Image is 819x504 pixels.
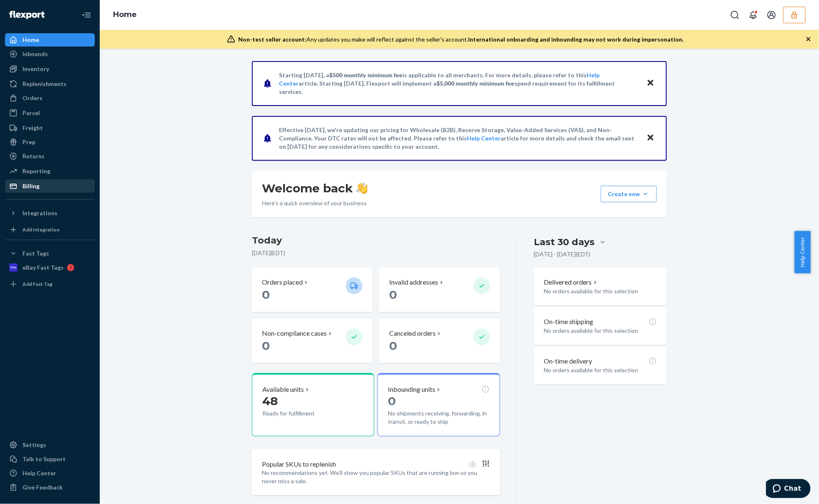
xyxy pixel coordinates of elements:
div: Parcel [22,109,40,117]
button: Open notifications [745,7,762,23]
span: Non-test seller account: [239,36,307,43]
button: Inbounding units0No shipments receiving, forwarding, in transit, or ready to ship [377,373,500,436]
div: Freight [22,124,43,132]
p: Here’s a quick overview of your business [262,199,368,207]
a: Inventory [5,62,95,76]
div: Replenishments [22,80,67,88]
div: Returns [22,152,44,160]
div: Reporting [22,167,50,175]
button: Close [645,132,656,144]
button: Talk to Support [5,452,95,466]
span: 0 [389,288,397,302]
p: Popular SKUs to replenish [262,460,336,469]
div: Prep [22,138,35,146]
p: Non-compliance cases [262,329,327,338]
button: Help Center [794,231,811,273]
div: Fast Tags [22,249,49,258]
div: Give Feedback [22,483,63,492]
p: Ready for fulfillment [262,409,339,418]
button: Give Feedback [5,481,95,494]
a: Help Center [5,467,95,480]
div: Last 30 days [534,236,595,248]
p: Orders placed [262,278,303,287]
h3: Today [252,234,500,247]
div: eBay Fast Tags [22,263,64,272]
a: Parcel [5,106,95,120]
div: Home [22,36,39,44]
span: 0 [389,339,397,353]
a: Home [113,10,137,19]
a: Home [5,33,95,47]
div: Orders [22,94,42,102]
span: $500 monthly minimum fee [329,71,402,79]
button: Delivered orders [544,278,599,287]
p: Available units [262,385,304,394]
div: Any updates you make will reflect against the seller's account. [239,35,684,44]
ol: breadcrumbs [106,3,143,27]
a: Freight [5,121,95,135]
button: Non-compliance cases 0 [252,319,372,363]
p: On-time shipping [544,317,594,327]
button: Invalid addresses 0 [379,268,500,312]
a: Replenishments [5,77,95,91]
span: 48 [262,394,278,408]
button: Orders placed 0 [252,268,372,312]
div: Inventory [22,65,49,73]
div: Inbounds [22,50,48,58]
p: [DATE] - [DATE] ( EDT ) [534,250,591,258]
button: Canceled orders 0 [379,319,500,363]
button: Create new [601,186,657,202]
iframe: Opens a widget where you can chat to one of our agents [766,479,811,500]
div: Add Fast Tag [22,280,52,288]
p: No recommendations yet. We’ll show you popular SKUs that are running low so you never miss a sale. [262,469,490,485]
a: Orders [5,91,95,105]
a: Prep [5,135,95,149]
a: Settings [5,438,95,452]
button: Integrations [5,207,95,220]
p: Canceled orders [389,329,436,338]
a: Inbounds [5,47,95,61]
p: Starting [DATE], a is applicable to all merchants. For more details, please refer to this article... [279,71,639,96]
p: Effective [DATE], we're updating our pricing for Wholesale (B2B), Reserve Storage, Value-Added Se... [279,126,639,151]
p: Inbounding units [388,385,435,394]
span: 0 [262,288,270,302]
button: Open Search Box [727,7,743,23]
div: Billing [22,182,39,190]
button: Close [645,77,656,89]
a: Billing [5,179,95,193]
a: Add Fast Tag [5,278,95,291]
p: On-time delivery [544,356,592,366]
button: Available units48Ready for fulfillment [252,373,374,436]
span: 0 [388,394,396,408]
button: Fast Tags [5,247,95,260]
a: eBay Fast Tags [5,261,95,274]
a: Reporting [5,165,95,178]
img: hand-wave emoji [356,182,368,194]
h1: Welcome back [262,181,368,196]
div: Settings [22,441,46,449]
div: Integrations [22,209,57,217]
span: $5,000 monthly minimum fee [437,80,514,87]
a: Help Center [467,135,501,142]
p: No orders available for this selection [544,366,657,374]
div: Help Center [22,469,56,477]
img: Flexport logo [9,11,44,19]
span: International onboarding and inbounding may not work during impersonation. [469,36,684,43]
button: Close Navigation [78,7,95,23]
div: Add Integration [22,226,59,233]
a: Returns [5,150,95,163]
span: 0 [262,339,270,353]
p: No orders available for this selection [544,327,657,335]
p: No shipments receiving, forwarding, in transit, or ready to ship [388,409,489,426]
p: No orders available for this selection [544,287,657,295]
p: Invalid addresses [389,278,438,287]
a: Add Integration [5,223,95,236]
div: Talk to Support [22,455,66,463]
p: [DATE] ( EDT ) [252,249,500,257]
button: Open account menu [763,7,780,23]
